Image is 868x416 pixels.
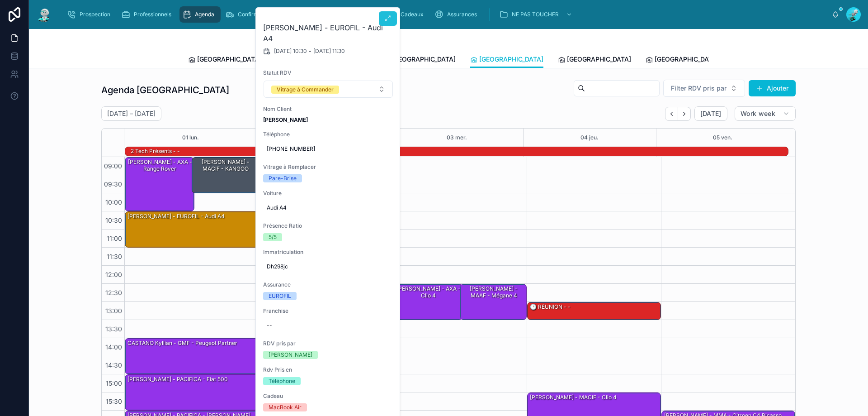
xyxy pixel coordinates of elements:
[663,80,745,97] button: Select Button
[125,339,258,374] div: CASTANO Kyllian - GMF - Peugeot partner
[267,204,390,211] span: Audi A4
[274,48,307,55] span: [DATE] 10:30
[269,233,277,241] div: 5/5
[394,284,462,320] div: [PERSON_NAME] - AXA - Clio 4
[267,263,390,270] span: Dh298jc
[460,284,526,320] div: [PERSON_NAME] - MAAF - Mégane 4
[741,110,775,118] span: Work week
[678,107,691,121] button: Next
[263,69,393,77] span: Statut RDV
[749,80,796,96] button: Ajouter
[263,222,393,230] span: Présence Ratio
[127,375,229,383] div: [PERSON_NAME] - PACIFICA - Fiat 500
[529,393,618,402] div: [PERSON_NAME] - MACIF - Clio 4
[60,5,832,24] div: scrollable content
[479,55,543,64] span: [GEOGRAPHIC_DATA]
[179,6,221,23] a: Agenda
[512,11,559,18] span: NE PAS TOUCHER
[36,7,52,22] img: App logo
[263,366,393,373] span: Rdv Pris en
[529,303,571,311] div: 🕒 RÉUNION - -
[277,86,334,94] div: Vitrage à Commander
[103,271,124,278] span: 12:00
[197,55,261,64] span: [GEOGRAPHIC_DATA]
[103,325,124,333] span: 13:30
[580,129,599,147] button: 04 jeu.
[700,110,722,118] span: [DATE]
[713,129,732,147] button: 05 ven.
[267,322,272,329] div: --
[313,48,345,55] span: [DATE] 11:30
[103,216,124,224] span: 10:30
[401,11,424,18] span: Cadeaux
[193,158,258,173] div: [PERSON_NAME] - MACIF - KANGOO
[103,343,124,351] span: 14:00
[264,81,393,98] button: Select Button
[395,285,462,300] div: [PERSON_NAME] - AXA - Clio 4
[655,55,719,64] span: [GEOGRAPHIC_DATA]
[104,379,124,387] span: 15:00
[125,375,258,410] div: [PERSON_NAME] - PACIFICA - Fiat 500
[646,51,719,69] a: [GEOGRAPHIC_DATA]
[127,212,226,220] div: [PERSON_NAME] - EUROFIL - Audi A4
[103,289,124,296] span: 12:30
[127,339,238,347] div: CASTANO Kyllian - GMF - Peugeot partner
[125,212,258,247] div: [PERSON_NAME] - EUROFIL - Audi A4
[195,11,214,18] span: Agenda
[392,55,456,64] span: [GEOGRAPHIC_DATA]
[102,180,124,188] span: 09:30
[263,163,393,171] span: Vitrage à Remplacer
[735,106,796,121] button: Work week
[382,51,456,69] a: [GEOGRAPHIC_DATA]
[263,249,393,256] span: Immatriculation
[104,253,124,260] span: 11:30
[263,307,393,315] span: Franchise
[104,234,124,242] span: 11:00
[118,6,178,23] a: Professionnels
[263,105,393,113] span: Nom Client
[64,6,117,23] a: Prospection
[192,158,258,193] div: [PERSON_NAME] - MACIF - KANGOO
[558,51,631,69] a: [GEOGRAPHIC_DATA]
[222,6,290,23] a: Confirmation RDV
[694,106,727,121] button: [DATE]
[263,116,308,123] strong: [PERSON_NAME]
[263,340,393,347] span: RDV pris par
[671,84,726,93] span: Filter RDV pris par
[432,6,483,23] a: Assurances
[269,377,295,385] div: Téléphone
[496,6,577,23] a: NE PAS TOUCHER
[462,285,526,300] div: [PERSON_NAME] - MAAF - Mégane 4
[567,55,631,64] span: [GEOGRAPHIC_DATA]
[182,129,199,147] button: 01 lun.
[269,292,291,300] div: EUROFIL
[102,162,124,170] span: 09:00
[188,51,261,69] a: [GEOGRAPHIC_DATA]
[447,129,467,147] div: 03 mer.
[107,109,156,118] h2: [DATE] – [DATE]
[309,48,311,55] span: -
[134,11,171,18] span: Professionnels
[269,403,302,411] div: MacBook Air
[101,84,229,96] h1: Agenda [GEOGRAPHIC_DATA]
[269,174,297,182] div: Pare-Brise
[263,190,393,197] span: Voiture
[263,392,393,400] span: Cadeau
[130,147,181,156] div: 2 Tech présents - -
[665,107,678,121] button: Back
[80,11,110,18] span: Prospection
[269,351,312,359] div: [PERSON_NAME]
[263,131,393,138] span: Téléphone
[385,6,430,23] a: Cadeaux
[263,281,393,288] span: Assurance
[238,11,284,18] span: Confirmation RDV
[125,158,194,211] div: [PERSON_NAME] - AXA - Range rover
[349,6,383,23] a: Rack
[130,147,181,155] div: 2 Tech présents - -
[292,6,347,23] a: RDV Annulés
[263,22,393,44] h2: [PERSON_NAME] - EUROFIL - Audi A4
